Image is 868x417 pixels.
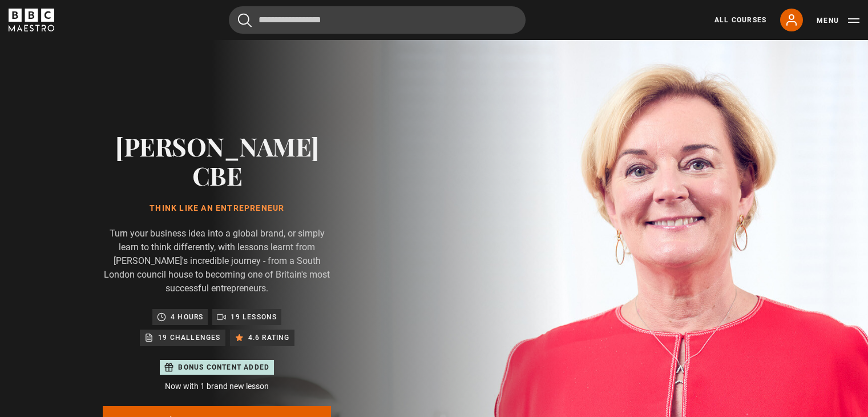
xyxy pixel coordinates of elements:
input: Search [229,6,526,34]
p: 4.6 rating [248,332,290,343]
p: 19 Challenges [158,332,221,343]
p: 4 hours [171,311,203,323]
button: Toggle navigation [817,15,859,26]
a: All Courses [714,15,766,25]
p: Now with 1 brand new lesson [103,380,331,392]
h1: Think Like an Entrepreneur [103,204,331,213]
svg: BBC Maestro [9,9,54,31]
button: Submit the search query [238,13,252,27]
h2: [PERSON_NAME] CBE [103,131,331,190]
p: Bonus content added [178,362,269,372]
p: 19 lessons [231,311,277,323]
p: Turn your business idea into a global brand, or simply learn to think differently, with lessons l... [103,227,331,295]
